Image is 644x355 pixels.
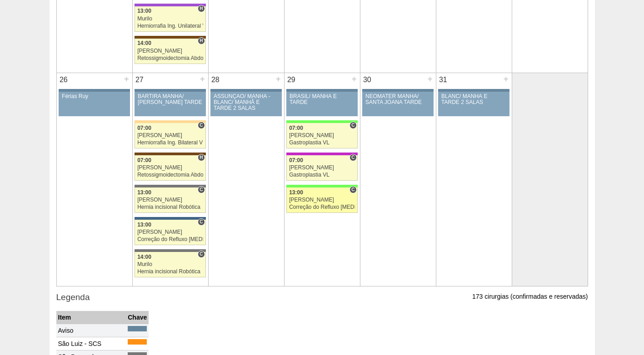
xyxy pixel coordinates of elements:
span: 14:00 [137,254,151,260]
a: BLANC/ MANHÃ E TARDE 2 SALAS [438,92,509,116]
div: Herniorrafia Ing. Bilateral VL [137,140,203,146]
h3: Legenda [56,291,588,304]
a: C 07:00 [PERSON_NAME] Herniorrafia Ing. Bilateral VL [135,123,205,148]
div: BRASIL/ MANHÃ E TARDE [290,94,354,105]
a: C 13:00 [PERSON_NAME] Correção do Refluxo [MEDICAL_DATA] esofágico Robótico [135,220,205,245]
div: Hernia incisional Robótica [137,269,203,275]
div: + [350,73,358,85]
div: Gastroplastia VL [289,140,355,146]
div: Retossigmoidectomia Abdominal VL [137,55,203,61]
a: BARTIRA MANHÃ/ [PERSON_NAME] TARDE [135,92,205,116]
div: 29 [285,73,299,87]
span: 07:00 [137,157,151,163]
p: 173 cirurgias (confirmadas e reservadas) [472,292,588,301]
th: Item [56,311,126,324]
span: Consultório [198,122,205,129]
div: 31 [436,73,450,87]
div: Key: Aviso [135,89,205,92]
div: Murilo [137,261,203,267]
div: BLANC/ MANHÃ E TARDE 2 SALAS [441,94,506,105]
a: ASSUNÇÃO/ MANHÃ -BLANC/ MANHÃ E TARDE 2 SALAS [210,92,281,116]
div: [PERSON_NAME] [137,229,203,235]
div: 27 [133,73,147,87]
div: + [199,73,206,85]
a: C 14:00 Murilo Hernia incisional Robótica [135,252,205,277]
div: Key: Bartira [135,120,205,123]
a: H 07:00 [PERSON_NAME] Retossigmoidectomia Abdominal VL [135,155,205,181]
span: Consultório [349,122,356,129]
div: BARTIRA MANHÃ/ [PERSON_NAME] TARDE [138,94,203,105]
div: Key: Santa Joana [135,153,205,155]
span: Consultório [198,218,205,226]
div: Retossigmoidectomia Abdominal VL [137,172,203,178]
span: Consultório [198,186,205,193]
div: ASSUNÇÃO/ MANHÃ -BLANC/ MANHÃ E TARDE 2 SALAS [214,94,279,112]
span: Consultório [198,251,205,258]
div: Key: Aviso [438,89,509,92]
div: [PERSON_NAME] [289,165,355,171]
td: São Luiz - SCS [56,337,126,350]
a: C 07:00 [PERSON_NAME] Gastroplastia VL [286,123,357,148]
span: 13:00 [137,8,151,14]
div: 28 [209,73,223,87]
div: NEOMATER MANHÃ/ SANTA JOANA TARDE [365,94,430,105]
span: Hospital [198,154,205,161]
div: Gastroplastia VL [289,172,355,178]
div: Key: São Luiz - SCS [128,339,147,345]
span: 13:00 [289,189,303,196]
span: 07:00 [289,157,303,163]
span: 13:00 [137,189,151,196]
div: 26 [57,73,71,87]
div: Key: Maria Braido [286,153,357,155]
span: 07:00 [289,125,303,131]
div: Férias Ruy [62,94,127,99]
a: H 13:00 Murilo Herniorrafia Ing. Unilateral VL [135,6,205,32]
div: Correção do Refluxo [MEDICAL_DATA] esofágico Robótico [289,204,355,210]
div: Hernia incisional Robótica [137,204,203,210]
div: Key: Aviso [59,89,130,92]
a: C 13:00 [PERSON_NAME] Correção do Refluxo [MEDICAL_DATA] esofágico Robótico [286,187,357,213]
span: 14:00 [137,40,151,46]
div: Key: Santa Joana [135,36,205,39]
a: C 07:00 [PERSON_NAME] Gastroplastia VL [286,155,357,181]
div: [PERSON_NAME] [137,48,203,54]
div: [PERSON_NAME] [137,197,203,203]
span: Consultório [349,186,356,193]
div: Key: IFOR [135,4,205,6]
div: + [123,73,130,85]
a: Férias Ruy [59,92,130,116]
div: + [502,73,510,85]
div: [PERSON_NAME] [289,133,355,138]
div: Herniorrafia Ing. Unilateral VL [137,23,203,29]
div: + [275,73,282,85]
span: Hospital [198,37,205,44]
a: BRASIL/ MANHÃ E TARDE [286,92,357,116]
div: Key: Aviso [286,89,357,92]
div: [PERSON_NAME] [137,133,203,138]
span: 07:00 [137,125,151,131]
td: Aviso [56,324,126,337]
span: 13:00 [137,222,151,228]
span: Hospital [198,5,205,12]
div: Key: Santa Catarina [135,185,205,187]
div: [PERSON_NAME] [289,197,355,203]
div: Key: Santa Catarina [135,249,205,252]
div: Key: Aviso [128,326,147,331]
div: Key: São Luiz - Jabaquara [135,217,205,220]
span: Consultório [349,154,356,161]
div: Key: Brasil [286,120,357,123]
div: [PERSON_NAME] [137,165,203,171]
div: 30 [360,73,374,87]
a: H 14:00 [PERSON_NAME] Retossigmoidectomia Abdominal VL [135,39,205,64]
a: C 13:00 [PERSON_NAME] Hernia incisional Robótica [135,187,205,213]
a: NEOMATER MANHÃ/ SANTA JOANA TARDE [362,92,433,116]
div: Correção do Refluxo [MEDICAL_DATA] esofágico Robótico [137,237,203,242]
th: Chave [126,311,149,324]
div: Murilo [137,16,203,22]
div: + [426,73,434,85]
div: Key: Brasil [286,185,357,187]
div: Key: Aviso [210,89,281,92]
div: Key: Aviso [362,89,433,92]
